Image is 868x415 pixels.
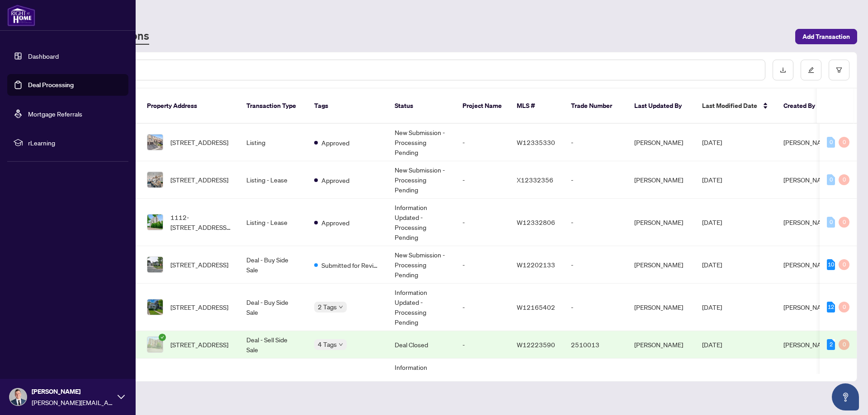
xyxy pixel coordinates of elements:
[32,397,113,407] span: [PERSON_NAME][EMAIL_ADDRESS][DOMAIN_NAME]
[564,331,627,359] td: 2510013
[387,246,455,284] td: New Submission - Processing Pending
[239,199,307,246] td: Listing - Lease
[170,137,228,147] span: [STREET_ADDRESS]
[839,137,849,148] div: 0
[795,29,857,44] button: Add Transaction
[517,218,555,226] span: W12332806
[170,372,232,392] span: [STREET_ADDRESS][PERSON_NAME]
[509,89,564,124] th: MLS #
[9,388,27,406] img: Profile Icon
[140,89,239,124] th: Property Address
[564,124,627,161] td: -
[827,339,835,350] div: 2
[839,217,849,228] div: 0
[702,176,722,184] span: [DATE]
[827,137,835,148] div: 0
[239,89,307,124] th: Transaction Type
[627,161,695,199] td: [PERSON_NAME]
[321,138,349,148] span: Approved
[627,199,695,246] td: [PERSON_NAME]
[827,259,835,270] div: 10
[455,124,509,161] td: -
[783,303,832,311] span: [PERSON_NAME]
[387,199,455,246] td: Information Updated - Processing Pending
[836,67,842,73] span: filter
[829,60,849,80] button: filter
[627,359,695,406] td: [PERSON_NAME]
[808,67,814,73] span: edit
[564,246,627,284] td: -
[387,161,455,199] td: New Submission - Processing Pending
[627,89,695,124] th: Last Updated By
[702,261,722,269] span: [DATE]
[387,359,455,406] td: Information Updated - Processing Pending
[839,339,849,350] div: 0
[387,284,455,331] td: Information Updated - Processing Pending
[702,340,722,349] span: [DATE]
[32,387,113,396] span: [PERSON_NAME]
[801,60,821,80] button: edit
[387,89,455,124] th: Status
[147,337,163,352] img: thumbnail-img
[564,89,627,124] th: Trade Number
[773,60,793,80] button: download
[627,331,695,359] td: [PERSON_NAME]
[627,246,695,284] td: [PERSON_NAME]
[802,29,850,44] span: Add Transaction
[783,138,832,146] span: [PERSON_NAME]
[170,260,228,270] span: [STREET_ADDRESS]
[318,302,337,312] span: 2 Tags
[318,339,337,350] span: 4 Tags
[321,175,349,185] span: Approved
[239,246,307,284] td: Deal - Buy Side Sale
[455,89,509,124] th: Project Name
[387,124,455,161] td: New Submission - Processing Pending
[517,138,555,146] span: W12335330
[321,218,349,228] span: Approved
[517,261,555,269] span: W12202133
[564,359,627,406] td: 2509768
[839,259,849,270] div: 0
[839,302,849,312] div: 0
[170,212,232,232] span: 1112-[STREET_ADDRESS][PERSON_NAME]
[517,340,555,349] span: W12223590
[827,302,835,312] div: 12
[695,89,776,124] th: Last Modified Date
[147,135,163,150] img: thumbnail-img
[239,124,307,161] td: Listing
[832,383,859,410] button: Open asap
[627,124,695,161] td: [PERSON_NAME]
[239,331,307,359] td: Deal - Sell Side Sale
[517,176,553,184] span: X12332356
[28,110,82,118] a: Mortgage Referrals
[239,161,307,199] td: Listing - Lease
[339,342,343,347] span: down
[627,284,695,331] td: [PERSON_NAME]
[783,176,832,184] span: [PERSON_NAME]
[776,89,830,124] th: Created By
[564,161,627,199] td: -
[783,261,832,269] span: [PERSON_NAME]
[339,305,343,309] span: down
[7,5,35,26] img: logo
[28,138,122,148] span: rLearning
[839,174,849,185] div: 0
[387,331,455,359] td: Deal Closed
[702,138,722,146] span: [DATE]
[147,299,163,315] img: thumbnail-img
[780,67,786,73] span: download
[147,214,163,230] img: thumbnail-img
[702,303,722,311] span: [DATE]
[517,303,555,311] span: W12165402
[783,218,832,226] span: [PERSON_NAME]
[455,199,509,246] td: -
[564,199,627,246] td: -
[147,172,163,187] img: thumbnail-img
[321,260,380,270] span: Submitted for Review
[455,284,509,331] td: -
[827,174,835,185] div: 0
[564,284,627,331] td: -
[239,359,307,406] td: Deal - Buy Side Lease
[783,340,832,349] span: [PERSON_NAME]
[307,89,387,124] th: Tags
